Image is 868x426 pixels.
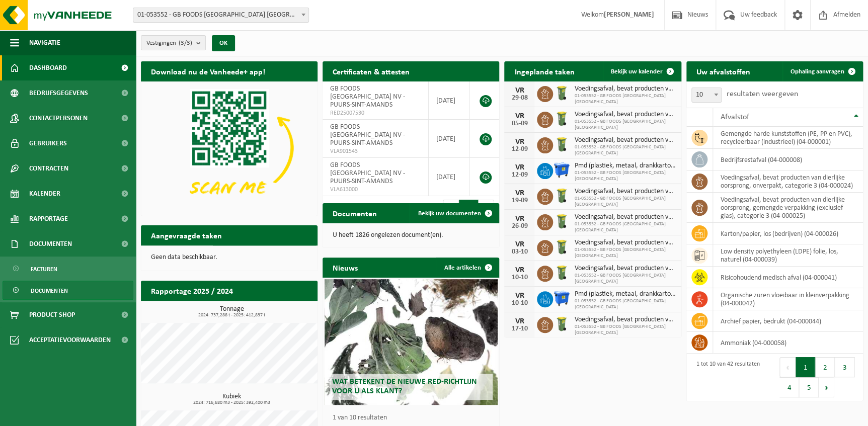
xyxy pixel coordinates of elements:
span: GB FOODS [GEOGRAPHIC_DATA] NV - PUURS-SINT-AMANDS [330,85,405,109]
span: 01-053552 - GB FOODS [GEOGRAPHIC_DATA] [GEOGRAPHIC_DATA] [574,196,676,208]
span: Ophaling aanvragen [791,68,844,75]
span: 01-053552 - GB FOODS [GEOGRAPHIC_DATA] [GEOGRAPHIC_DATA] [574,273,676,285]
button: 3 [835,357,854,377]
span: Contactpersonen [29,106,88,131]
div: 12-09 [509,146,529,153]
span: Bekijk uw documenten [418,210,481,217]
div: 29-08 [509,95,529,102]
div: VR [509,215,529,223]
span: Voedingsafval, bevat producten van dierlijke oorsprong, onverpakt, categorie 3 [574,316,676,324]
div: 19-09 [509,197,529,204]
td: organische zuren vloeibaar in kleinverpakking (04-000042) [713,288,863,310]
span: Voedingsafval, bevat producten van dierlijke oorsprong, onverpakt, categorie 3 [574,239,676,247]
td: bedrijfsrestafval (04-000008) [713,149,863,171]
span: Voedingsafval, bevat producten van dierlijke oorsprong, onverpakt, categorie 3 [574,111,676,119]
span: RED25007530 [330,109,421,117]
div: VR [509,112,529,120]
div: VR [509,266,529,274]
span: VLA901543 [330,147,421,155]
a: Bekijk uw documenten [410,203,498,223]
a: Ophaling aanvragen [782,61,862,81]
span: Documenten [31,281,68,300]
h2: Uw afvalstoffen [686,61,760,81]
span: Dashboard [29,55,67,80]
h2: Documenten [323,203,387,223]
a: Documenten [3,281,133,300]
p: 1 van 10 resultaten [333,414,494,421]
span: Rapportage [29,206,68,231]
span: Gebruikers [29,131,67,156]
span: Wat betekent de nieuwe RED-richtlijn voor u als klant? [332,378,477,395]
span: 01-053552 - GB FOODS [GEOGRAPHIC_DATA] [GEOGRAPHIC_DATA] [574,324,676,336]
td: low density polyethyleen (LDPE) folie, los, naturel (04-000039) [713,244,863,267]
h2: Nieuws [323,258,368,277]
a: Bekijk rapportage [243,300,317,320]
td: [DATE] [429,158,470,196]
h2: Download nu de Vanheede+ app! [141,61,275,81]
span: Navigatie [29,30,60,55]
img: WB-0140-HPE-GN-50 [553,213,570,230]
div: 17-10 [509,325,529,332]
strong: [PERSON_NAME] [604,11,654,19]
h2: Aangevraagde taken [141,225,232,245]
span: 10 [691,88,722,103]
span: Voedingsafval, bevat producten van dierlijke oorsprong, onverpakt, categorie 3 [574,213,676,221]
div: 10-10 [509,274,529,281]
img: WB-0140-HPE-GN-50 [553,238,570,255]
span: 01-053552 - GB FOODS [GEOGRAPHIC_DATA] [GEOGRAPHIC_DATA] [574,93,676,105]
span: 01-053552 - GB FOODS BELGIUM NV - PUURS-SINT-AMANDS [133,8,308,22]
div: 1 tot 10 van 42 resultaten [691,356,760,398]
count: (3/3) [179,40,192,46]
p: Geen data beschikbaar. [151,254,307,261]
td: [DATE] [429,81,470,120]
a: Alle artikelen [436,258,498,278]
button: 4 [779,377,799,397]
td: archief papier, bedrukt (04-000044) [713,310,863,332]
div: VR [509,240,529,248]
span: VLA613000 [330,186,421,194]
span: Pmd (plastiek, metaal, drankkartons) (bedrijven) [574,162,676,170]
span: Vestigingen [146,36,192,51]
td: ammoniak (04-000058) [713,332,863,354]
button: 5 [799,377,819,397]
span: GB FOODS [GEOGRAPHIC_DATA] NV - PUURS-SINT-AMANDS [330,161,405,185]
button: 2 [815,357,835,377]
span: 01-053552 - GB FOODS [GEOGRAPHIC_DATA] [GEOGRAPHIC_DATA] [574,144,676,156]
a: Facturen [3,259,133,278]
button: Vestigingen(3/3) [141,35,206,50]
span: 01-053552 - GB FOODS [GEOGRAPHIC_DATA] [GEOGRAPHIC_DATA] [574,247,676,259]
button: Previous [779,357,796,377]
span: Documenten [29,231,72,257]
span: 2024: 737,288 t - 2025: 412,837 t [146,313,318,318]
img: Download de VHEPlus App [141,81,318,214]
td: voedingsafval, bevat producten van dierlijke oorsprong, gemengde verpakking (exclusief glas), cat... [713,193,863,223]
span: 2024: 716,680 m3 - 2025: 392,400 m3 [146,400,318,405]
span: Bekijk uw kalender [611,68,663,75]
span: Bedrijfsgegevens [29,80,88,106]
h2: Ingeplande taken [504,61,584,81]
span: Contracten [29,156,68,181]
h3: Kubiek [146,393,318,405]
h2: Rapportage 2025 / 2024 [141,281,243,300]
button: OK [212,35,235,51]
div: 26-09 [509,223,529,230]
span: Afvalstof [721,113,749,121]
label: resultaten weergeven [727,90,798,98]
td: karton/papier, los (bedrijven) (04-000026) [713,223,863,244]
h3: Tonnage [146,306,318,318]
img: WB-0140-HPE-GN-50 [553,264,570,281]
img: WB-0140-HPE-GN-50 [553,136,570,153]
span: Kalender [29,181,60,206]
a: Wat betekent de nieuwe RED-richtlijn voor u als klant? [325,279,498,405]
span: Acceptatievoorwaarden [29,327,111,353]
span: GB FOODS [GEOGRAPHIC_DATA] NV - PUURS-SINT-AMANDS [330,123,405,147]
img: WB-1100-HPE-BE-01 [553,161,570,179]
div: 03-10 [509,248,529,255]
span: Voedingsafval, bevat producten van dierlijke oorsprong, onverpakt, categorie 3 [574,85,676,93]
span: 01-053552 - GB FOODS [GEOGRAPHIC_DATA] [GEOGRAPHIC_DATA] [574,170,676,182]
div: VR [509,87,529,95]
td: [DATE] [429,120,470,158]
span: Product Shop [29,302,75,327]
div: 05-09 [509,120,529,127]
div: VR [509,163,529,172]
